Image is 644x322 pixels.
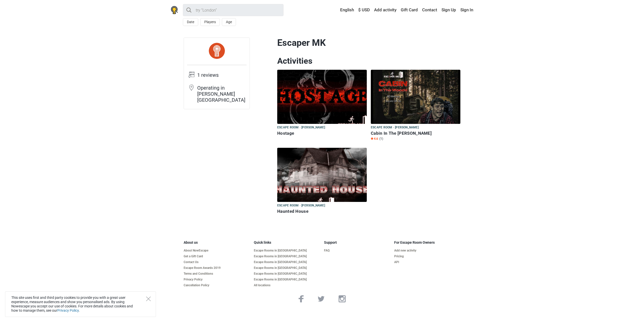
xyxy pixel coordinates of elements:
[254,255,320,258] a: Escape Rooms in [GEOGRAPHIC_DATA]
[394,249,460,253] a: Add new activity
[277,125,325,130] span: Escape room · [PERSON_NAME]
[399,6,419,15] a: Gift Card
[371,125,419,130] span: Escape room · [PERSON_NAME]
[373,6,398,15] a: Add activity
[277,70,367,124] img: Hostage
[254,278,320,281] a: Escape Rooms in [GEOGRAPHIC_DATA]
[394,255,460,258] a: Pricing
[200,18,220,26] button: Players
[394,260,460,264] a: API
[254,260,320,264] a: Escape Rooms in [GEOGRAPHIC_DATA]
[277,148,367,215] a: Haunted House Escape room · [PERSON_NAME] Haunted House
[222,18,236,26] button: Age
[459,6,473,15] a: Sign In
[277,70,367,137] a: Hostage Escape room · [PERSON_NAME] Hostage
[324,249,390,253] a: FAQ
[421,6,438,15] a: Contact
[277,38,460,48] h1: Escaper MK
[277,209,367,214] h6: Haunted House
[277,131,367,136] h6: Hostage
[254,240,320,245] h5: Quick links
[335,6,355,15] a: English
[184,272,250,276] a: Terms and Conditions
[440,6,457,15] a: Sign Up
[184,260,250,264] a: Contact Us
[197,71,247,84] td: 1 reviews
[277,203,325,208] span: Escape room · [PERSON_NAME]
[277,56,460,66] h2: Activities
[183,18,198,26] button: Date
[254,266,320,270] a: Escape Rooms in [GEOGRAPHIC_DATA]
[184,266,250,270] a: Escape Room Awards 2019
[184,249,250,253] a: About NowEscape
[357,6,371,15] a: $ USD
[371,137,378,141] span: 4.6
[171,6,178,14] img: Nowescape logo
[57,308,79,312] a: Privacy Policy
[184,283,250,287] a: Cancellation Policy
[324,240,390,245] h5: Support
[337,8,340,12] img: English
[184,278,250,281] a: Privacy Policy
[371,131,460,136] h6: Cabin In The [PERSON_NAME]
[254,272,320,276] a: Escape Rooms in [GEOGRAPHIC_DATA]
[254,249,320,253] a: Escape Rooms in [GEOGRAPHIC_DATA]
[371,70,460,124] img: Cabin In The Woods
[379,137,383,141] span: (1)
[5,291,156,317] div: This site uses first and third party cookies to provide you with a great user experience, measure...
[184,240,250,245] h5: About us
[277,148,367,202] img: Haunted House
[146,297,151,301] button: Close
[371,70,460,142] a: Cabin In The Woods Escape room · [PERSON_NAME] Cabin In The [PERSON_NAME] Star4.6 (1)
[254,283,320,287] a: All locations
[394,240,460,245] h5: For Escape Room Owners
[197,84,247,106] td: Operating in [PERSON_NAME][GEOGRAPHIC_DATA]
[371,137,373,140] img: Star
[184,255,250,258] a: Get a Gift Card
[183,4,284,16] input: try “London”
